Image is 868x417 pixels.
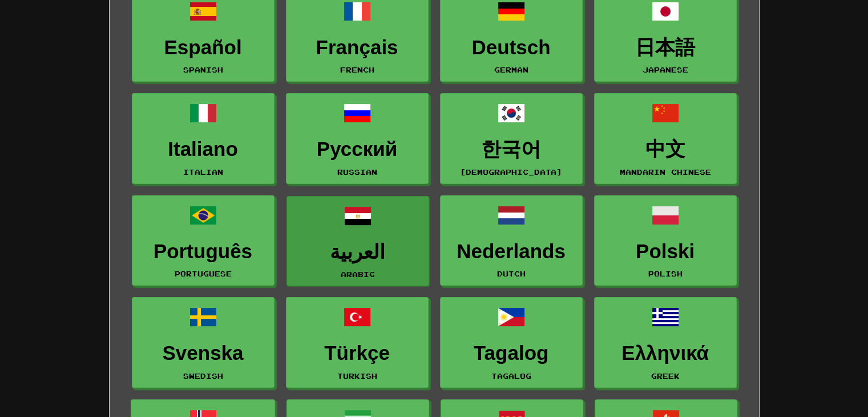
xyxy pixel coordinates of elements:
[183,168,223,176] small: Italian
[620,168,711,176] small: Mandarin Chinese
[175,270,232,278] small: Portuguese
[292,342,422,364] h3: Türkçe
[600,37,730,59] h3: 日本語
[643,66,688,74] small: Japanese
[337,168,377,176] small: Russian
[286,93,429,184] a: РусскийRussian
[138,342,268,364] h3: Svenska
[183,372,223,380] small: Swedish
[651,372,680,380] small: Greek
[337,372,377,380] small: Turkish
[440,93,583,184] a: 한국어[DEMOGRAPHIC_DATA]
[292,37,422,59] h3: Français
[600,240,730,263] h3: Polski
[446,240,576,263] h3: Nederlands
[138,240,268,263] h3: Português
[494,66,528,74] small: German
[440,297,583,388] a: TagalogTagalog
[286,196,429,287] a: العربيةArabic
[600,138,730,161] h3: 中文
[460,168,562,176] small: [DEMOGRAPHIC_DATA]
[132,195,274,286] a: PortuguêsPortuguese
[594,195,737,286] a: PolskiPolish
[491,372,531,380] small: Tagalog
[132,93,274,184] a: ItalianoItalian
[292,138,422,161] h3: Русский
[594,297,737,388] a: ΕλληνικάGreek
[286,297,429,388] a: TürkçeTurkish
[293,241,423,263] h3: العربية
[183,66,223,74] small: Spanish
[340,66,374,74] small: French
[440,195,583,286] a: NederlandsDutch
[341,270,375,278] small: Arabic
[446,37,576,59] h3: Deutsch
[138,138,268,161] h3: Italiano
[446,342,576,364] h3: Tagalog
[446,138,576,161] h3: 한국어
[648,270,683,278] small: Polish
[138,37,268,59] h3: Español
[600,342,730,364] h3: Ελληνικά
[594,93,737,184] a: 中文Mandarin Chinese
[497,270,526,278] small: Dutch
[132,297,274,388] a: SvenskaSwedish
